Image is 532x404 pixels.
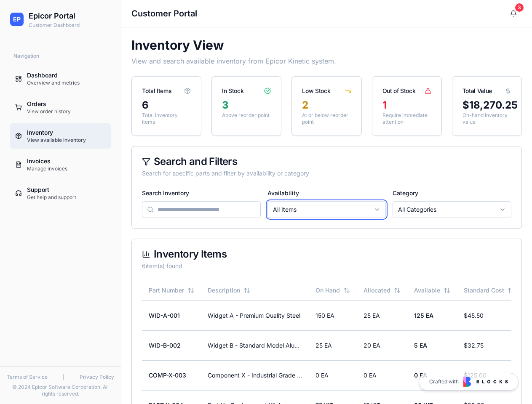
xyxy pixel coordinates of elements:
td: Widget A - Premium Quality Steel [201,300,309,330]
td: 125 EA [407,300,457,330]
div: $ 18,270.25 [462,98,511,112]
h1: Customer Portal [131,8,197,19]
td: 0 EA [357,360,407,390]
span: | [63,374,64,380]
div: Navigation [10,49,111,63]
div: Overview and metrics [27,80,106,86]
button: 3 [505,5,522,22]
div: Manage invoices [27,165,106,172]
div: Search for specific parts and filter by availability or category [142,169,511,178]
td: $ 125.00 [457,360,521,390]
div: 6 [142,98,191,112]
td: Widget B - Standard Model Aluminum [201,330,309,360]
button: Available [414,286,450,295]
div: Total Value [462,87,492,95]
a: Privacy Policy [80,374,114,380]
a: OrdersView order history [10,95,111,120]
td: 5 EA [407,330,457,360]
span: Crafted with [429,378,459,385]
a: Crafted with [419,373,519,391]
button: Description [208,286,250,295]
div: Inventory [27,128,106,137]
p: Customer Dashboard [29,22,80,29]
p: Total inventory items [142,112,191,125]
td: 25 EA [357,300,407,330]
div: Inventory Items [142,249,511,259]
td: COMP-X-003 [142,360,201,390]
td: 150 EA [309,300,357,330]
p: View and search available inventory from Epicor Kinetic system. [131,56,522,66]
td: Component X - Industrial Grade Motor [201,360,309,390]
div: In Stock [222,87,243,95]
label: Availability [267,189,299,197]
div: 6 item(s) found [142,262,511,270]
div: 3 [222,98,271,112]
p: On-hand inventory value [462,112,511,125]
a: InvoicesManage invoices [10,152,111,177]
div: Search and Filters [142,157,511,167]
div: Orders [27,100,106,108]
h1: Inventory View [131,37,522,53]
a: DashboardOverview and metrics [10,66,111,91]
p: Above reorder point [222,112,271,119]
a: Terms of Service [7,374,48,380]
button: Allocated [364,286,401,295]
button: Standard Cost [464,286,514,295]
td: WID-A-001 [142,300,201,330]
td: 25 EA [309,330,357,360]
p: At or below reorder point [302,112,351,125]
img: Blocks [463,377,508,387]
div: Low Stock [302,87,330,95]
td: 0 EA [407,360,457,390]
div: 1 [382,98,431,112]
div: View order history [27,108,106,115]
div: Out of Stock [382,87,416,95]
span: EP [13,15,21,24]
div: Total Items [142,87,171,95]
div: View available inventory [27,137,106,144]
div: Invoices [27,157,106,165]
a: InventoryView available inventory [10,123,111,149]
button: On Hand [315,286,350,295]
div: Support [27,186,106,194]
td: 0 EA [309,360,357,390]
h2: Epicor Portal [29,10,80,22]
div: 2 [302,98,351,112]
div: © 2024 Epicor Software Corporation. All rights reserved. [7,384,114,397]
div: Get help and support [27,194,106,201]
div: 3 [515,3,524,12]
p: Require immediate attention [382,112,431,125]
label: Category [393,189,418,197]
label: Search Inventory [142,189,189,197]
td: $ 32.75 [457,330,521,360]
td: 20 EA [357,330,407,360]
div: Dashboard [27,71,106,80]
td: $ 45.50 [457,300,521,330]
td: WID-B-002 [142,330,201,360]
button: Part Number [149,286,194,295]
a: SupportGet help and support [10,181,111,206]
